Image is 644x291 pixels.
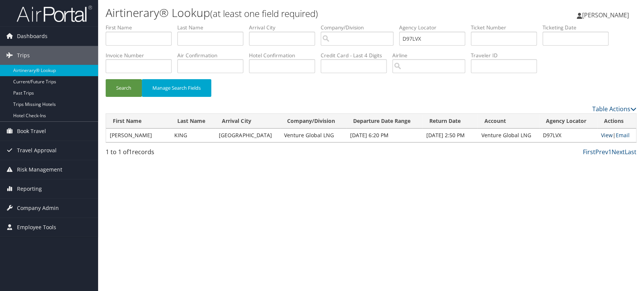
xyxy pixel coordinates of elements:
[106,52,177,59] label: Invoice Number
[17,46,30,65] span: Trips
[249,52,321,59] label: Hotel Confirmation
[177,24,249,31] label: Last Name
[17,179,42,198] span: Reporting
[280,129,346,142] td: Venture Global LNG
[399,24,471,31] label: Agency Locator
[608,148,612,156] a: 1
[423,129,477,142] td: [DATE] 2:50 PM
[215,129,280,142] td: [GEOGRAPHIC_DATA]
[477,114,539,129] th: Account: activate to sort column ascending
[392,52,471,59] label: Airline
[171,114,215,129] th: Last Name: activate to sort column ascending
[592,105,636,113] a: Table Actions
[106,79,142,97] button: Search
[106,147,230,160] div: 1 to 1 of records
[177,52,249,59] label: Air Confirmation
[17,5,92,23] img: airportal-logo.png
[17,122,46,141] span: Book Travel
[595,148,608,156] a: Prev
[321,24,399,31] label: Company/Division
[17,27,48,46] span: Dashboards
[612,148,625,156] a: Next
[583,148,595,156] a: First
[17,218,56,237] span: Employee Tools
[17,160,62,179] span: Risk Management
[597,114,636,129] th: Actions
[477,129,539,142] td: Venture Global LNG
[539,114,597,129] th: Agency Locator: activate to sort column ascending
[582,11,629,19] span: [PERSON_NAME]
[539,129,597,142] td: D97LVX
[171,129,215,142] td: KING
[577,4,636,26] a: [PERSON_NAME]
[346,129,423,142] td: [DATE] 6:20 PM
[249,24,321,31] label: Arrival City
[142,79,211,97] button: Manage Search Fields
[321,52,392,59] label: Credit Card - Last 4 Digits
[601,132,613,139] a: View
[597,129,636,142] td: |
[471,52,543,59] label: Traveler ID
[17,199,59,217] span: Company Admin
[17,141,57,160] span: Travel Approval
[106,129,171,142] td: [PERSON_NAME]
[106,5,460,21] h1: Airtinerary® Lookup
[625,148,636,156] a: Last
[210,7,318,20] small: (at least one field required)
[106,24,177,31] label: First Name
[280,114,346,129] th: Company/Division
[423,114,477,129] th: Return Date: activate to sort column ascending
[471,24,543,31] label: Ticket Number
[543,24,614,31] label: Ticketing Date
[215,114,280,129] th: Arrival City: activate to sort column ascending
[616,132,630,139] a: Email
[346,114,423,129] th: Departure Date Range: activate to sort column ascending
[106,114,171,129] th: First Name: activate to sort column ascending
[129,148,132,156] span: 1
